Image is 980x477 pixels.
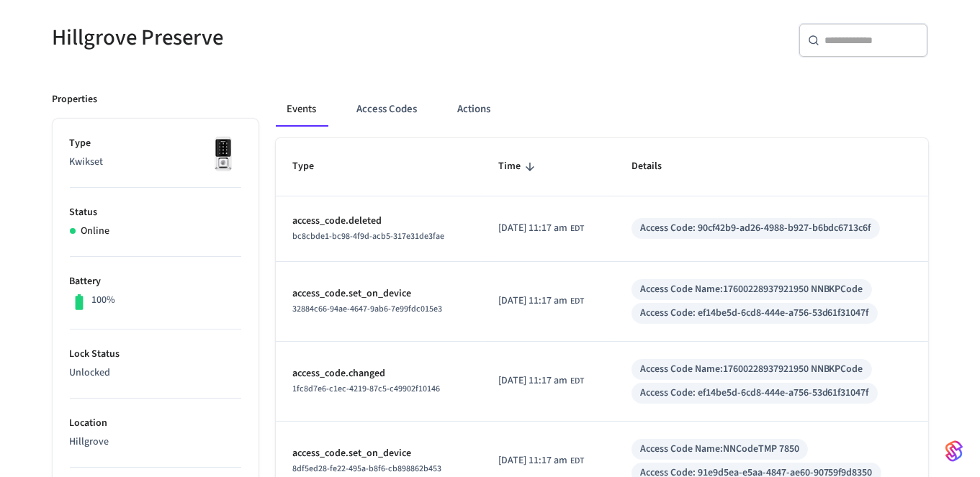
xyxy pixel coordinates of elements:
[498,373,584,389] div: America/New_York
[570,375,584,388] span: EDT
[293,446,464,461] p: access_code.set_on_device
[293,155,333,178] span: Type
[640,282,863,297] div: Access Code Name: 17600228937921950 NNBKPCode
[70,155,241,170] p: Kwikset
[640,386,869,401] div: Access Code: ef14be5d-6cd8-444e-a756-53d61f31047f
[53,23,482,53] h5: Hillgrove Preserve
[570,222,584,235] span: EDT
[498,155,539,178] span: Time
[570,455,584,468] span: EDT
[70,365,241,381] p: Unlocked
[498,294,584,309] div: America/New_York
[498,294,567,309] span: [DATE] 11:17 am
[70,136,241,151] p: Type
[293,286,464,301] p: access_code.set_on_device
[640,221,871,236] div: Access Code: 90cf42b9-ad26-4988-b927-b6bdc6713c6f
[205,136,241,172] img: Kwikset Halo Touchscreen Wifi Enabled Smart Lock, Polished Chrome, Front
[53,92,98,107] p: Properties
[498,221,567,236] span: [DATE] 11:17 am
[70,347,241,362] p: Lock Status
[570,295,584,308] span: EDT
[70,416,241,431] p: Location
[346,92,429,127] button: Access Codes
[640,442,799,457] div: Access Code Name: NNCodeTMP 7850
[91,293,115,308] p: 100%
[293,383,441,395] span: 1fc8d7e6-c1ec-4219-87c5-c49902f10146
[293,230,445,242] span: bc8cbde1-bc98-4f9d-acb5-317e31de3fae
[293,366,464,381] p: access_code.changed
[70,274,241,289] p: Battery
[640,362,863,377] div: Access Code Name: 17600228937921950 NNBKPCode
[293,214,464,229] p: access_code.deleted
[631,155,680,178] span: Details
[640,306,869,321] div: Access Code: ef14be5d-6cd8-444e-a756-53d61f31047f
[70,435,241,450] p: Hillgrove
[81,224,110,239] p: Online
[945,440,963,463] img: SeamLogoGradient.69752ec5.svg
[498,373,567,389] span: [DATE] 11:17 am
[446,92,503,127] button: Actions
[293,463,442,475] span: 8df5ed28-fe22-495a-b8f6-cb898862b453
[498,453,584,468] div: America/New_York
[70,205,241,220] p: Status
[276,92,328,127] button: Events
[293,303,443,315] span: 32884c66-94ae-4647-9ab6-7e99fdc015e3
[498,453,567,468] span: [DATE] 11:17 am
[498,221,584,236] div: America/New_York
[276,92,928,127] div: ant example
